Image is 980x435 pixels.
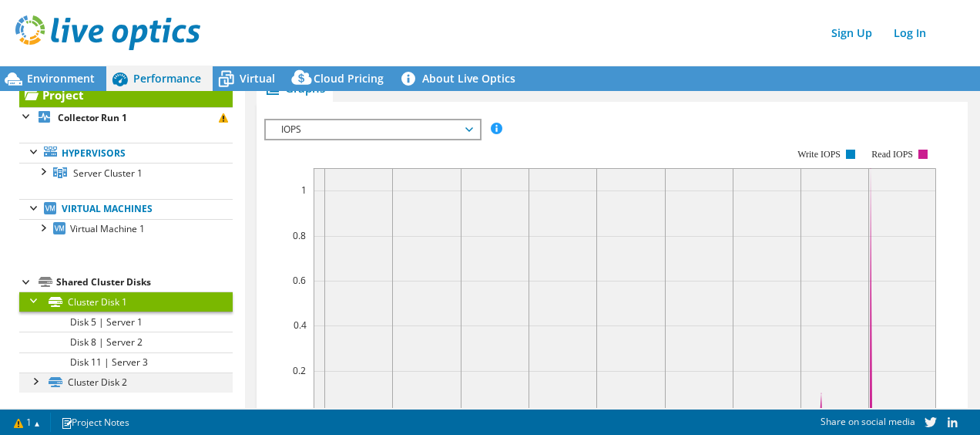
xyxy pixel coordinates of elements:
[824,22,880,44] a: Sign Up
[15,15,200,50] img: live_optics_svg.svg
[58,111,127,124] b: Collector Run 1
[73,167,143,180] span: Server Cluster 1
[50,413,140,432] a: Project Notes
[395,66,527,91] a: About Live Optics
[314,71,384,86] span: Cloud Pricing
[27,71,95,86] span: Environment
[871,149,913,160] text: Read IOPS
[886,22,934,44] a: Log In
[3,413,51,432] a: 1
[19,83,233,107] a: Project
[19,143,233,163] a: Hypervisors
[56,273,233,292] div: Shared Cluster Disks
[294,319,307,332] text: 0.4
[274,120,472,139] span: IOPS
[133,71,201,86] span: Performance
[19,219,233,239] a: Virtual Machine 1
[19,373,233,393] a: Cluster Disk 2
[293,274,306,287] text: 0.6
[19,199,233,219] a: Virtual Machines
[301,184,307,197] text: 1
[19,312,233,332] a: Disk 5 | Server 1
[19,332,233,352] a: Disk 8 | Server 2
[70,222,145,235] span: Virtual Machine 1
[821,415,915,428] span: Share on social media
[293,229,306,242] text: 0.8
[19,163,233,183] a: Server Cluster 1
[19,107,233,127] a: Collector Run 1
[797,149,841,160] text: Write IOPS
[19,352,233,373] a: Disk 11 | Server 3
[293,364,306,377] text: 0.2
[240,71,275,86] span: Virtual
[19,292,233,312] a: Cluster Disk 1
